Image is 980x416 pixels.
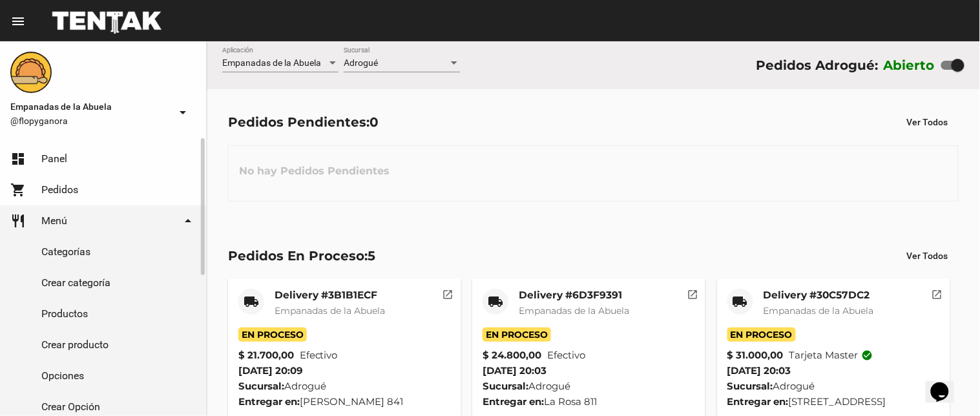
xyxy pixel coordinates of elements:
[10,114,170,127] span: @flopyganora
[10,151,26,167] mat-icon: dashboard
[222,57,321,68] span: Empanadas de la Abuela
[727,380,773,392] strong: Sucursal:
[41,152,67,165] span: Panel
[547,348,585,363] span: Efectivo
[41,183,78,196] span: Pedidos
[10,99,170,114] span: Empanadas de la Abuela
[368,248,375,264] span: 5
[41,214,67,227] span: Menú
[344,57,378,68] span: Adrogué
[764,305,874,317] span: Empanadas de la Abuela
[764,289,874,302] mat-card-title: Delivery #30C57DC2
[238,348,294,363] strong: $ 21.700,00
[483,348,541,363] strong: $ 24.800,00
[727,348,784,363] strong: $ 31.000,00
[370,114,379,130] span: 0
[275,289,385,302] mat-card-title: Delivery #3B1B1ECF
[488,294,503,309] mat-icon: local_shipping
[756,55,878,76] div: Pedidos Adrogué:
[275,305,385,317] span: Empanadas de la Abuela
[228,245,375,266] div: Pedidos En Proceso:
[519,305,629,317] span: Empanadas de la Abuela
[727,395,789,408] strong: Entregar en:
[687,287,698,298] mat-icon: open_in_new
[897,110,959,134] button: Ver Todos
[238,328,307,342] span: En Proceso
[727,328,796,342] span: En Proceso
[483,395,544,408] strong: Entregar en:
[727,364,791,377] span: [DATE] 20:03
[238,395,300,408] strong: Entregar en:
[238,394,451,410] div: [PERSON_NAME] 841
[727,394,940,410] div: [STREET_ADDRESS]
[229,152,400,191] h3: No hay Pedidos Pendientes
[884,55,935,76] label: Abierto
[10,213,26,229] mat-icon: restaurant
[483,379,695,394] div: Adrogué
[238,364,303,377] span: [DATE] 20:09
[300,348,338,363] span: Efectivo
[238,380,284,392] strong: Sucursal:
[180,213,196,229] mat-icon: arrow_drop_down
[907,117,948,127] span: Ver Todos
[483,328,551,342] span: En Proceso
[727,379,940,394] div: Adrogué
[483,394,695,410] div: La Rosa 811
[175,105,191,120] mat-icon: arrow_drop_down
[733,294,748,309] mat-icon: local_shipping
[907,251,948,261] span: Ver Todos
[10,52,52,93] img: f0136945-ed32-4f7c-91e3-a375bc4bb2c5.png
[519,289,629,302] mat-card-title: Delivery #6D3F9391
[897,244,959,267] button: Ver Todos
[789,348,873,363] span: Tarjeta master
[10,14,26,29] mat-icon: menu
[244,294,259,309] mat-icon: local_shipping
[862,349,873,361] mat-icon: check_circle
[483,364,547,377] span: [DATE] 20:03
[443,287,454,298] mat-icon: open_in_new
[932,287,943,298] mat-icon: open_in_new
[228,112,379,132] div: Pedidos Pendientes:
[238,379,451,394] div: Adrogué
[483,380,528,392] strong: Sucursal:
[926,364,967,403] iframe: chat widget
[10,182,26,198] mat-icon: shopping_cart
